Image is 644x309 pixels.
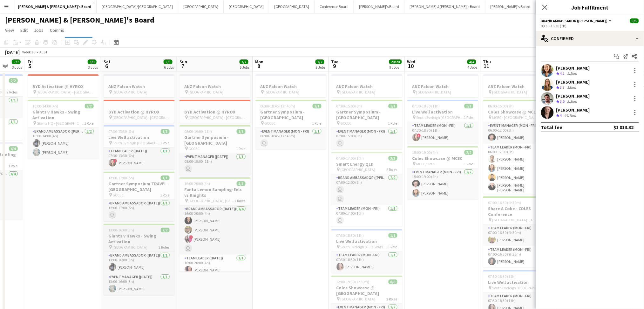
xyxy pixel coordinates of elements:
div: $1 013.32 [614,124,634,130]
span: 3.7 [560,85,565,90]
button: [PERSON_NAME] & [PERSON_NAME]'s Board [13,0,97,13]
button: [GEOGRAPHIC_DATA] [178,0,224,13]
button: [PERSON_NAME] & [PERSON_NAME]'s Board [404,0,485,13]
button: [GEOGRAPHIC_DATA]/[GEOGRAPHIC_DATA] [97,0,178,13]
button: [GEOGRAPHIC_DATA] [224,0,269,13]
div: [PERSON_NAME] [556,107,590,113]
div: 2.3km [566,99,579,104]
span: 3.5 [560,99,565,104]
h3: Job Fulfilment [536,3,644,11]
span: Brand Ambassador (Mon - Fri) [541,18,608,23]
div: 44.7km [563,113,578,118]
div: [PERSON_NAME] [556,93,590,99]
button: [PERSON_NAME]'s Board [354,0,404,13]
button: Brand Ambassador ([PERSON_NAME]) [541,18,613,23]
div: [PERSON_NAME] [556,65,590,71]
span: 4 [560,113,562,118]
button: [GEOGRAPHIC_DATA] [269,0,315,13]
div: Total fee [541,124,563,130]
button: Conference Board [315,0,354,13]
div: 5.1km [566,71,579,76]
button: [PERSON_NAME]'s Board [485,0,536,13]
div: Confirmed [536,31,644,46]
span: 5/5 [630,18,639,23]
div: [PERSON_NAME] [556,79,590,85]
div: 09:30-16:30 (7h) [541,24,639,28]
span: 4.2 [560,71,565,76]
div: 13km [566,85,578,90]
